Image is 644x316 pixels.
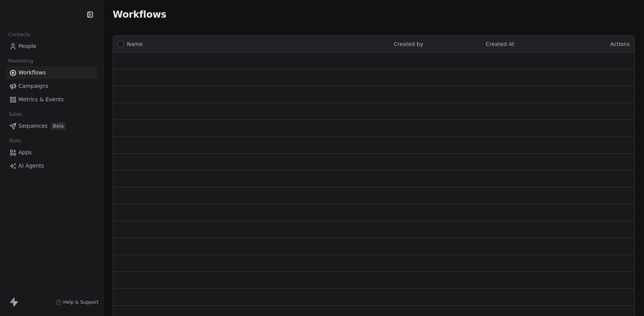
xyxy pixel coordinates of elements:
[5,55,36,67] span: Marketing
[18,122,48,130] span: Sequences
[6,66,97,79] a: Workflows
[18,148,32,156] span: Apps
[18,69,46,77] span: Workflows
[51,122,66,130] span: Beta
[18,162,44,170] span: AI Agents
[5,109,25,120] span: Sales
[394,41,423,47] span: Created by
[6,120,97,132] a: SequencesBeta
[6,146,97,159] a: Apps
[63,299,99,305] span: Help & Support
[127,40,143,48] span: Name
[56,299,99,305] a: Help & Support
[610,41,630,47] span: Actions
[18,95,64,104] span: Metrics & Events
[6,93,97,106] a: Metrics & Events
[5,135,24,146] span: Tools
[5,29,34,40] span: Contacts
[6,80,97,92] a: Campaigns
[113,9,166,20] span: Workflows
[18,42,36,50] span: People
[6,160,97,172] a: AI Agents
[486,41,514,47] span: Created At
[6,40,97,53] a: People
[18,82,48,90] span: Campaigns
